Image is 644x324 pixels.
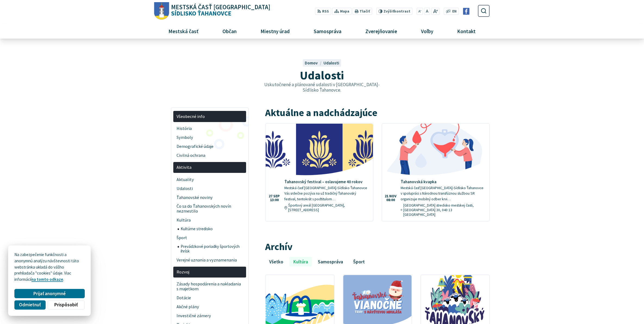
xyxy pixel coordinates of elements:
[14,252,84,283] p: Na zabezpečenie funkčnosti a anonymnú analýzu návštevnosti táto webstránka ukladá do vášho prehli...
[177,163,243,172] span: Aktivita
[177,175,243,184] span: Aktuality
[177,142,243,151] span: Demografické údaje
[353,8,372,15] button: Tlačiť
[304,24,351,38] a: Samospráva
[171,4,270,10] span: Mestská časť [GEOGRAPHIC_DATA]
[177,293,243,302] span: Dotácie
[284,179,369,184] h4: Ťahanovský festival – oslavujeme 40 rokov
[19,302,41,308] span: Odmietnuť
[166,24,200,38] span: Mestská časť
[32,277,63,282] a: na tomto odkaze
[265,107,489,118] h2: Aktuálne a nadchádzajúce
[220,24,238,38] span: Občan
[33,291,66,297] span: Prijať anonymné
[181,242,243,256] span: Prevádzkové poriadky športových ihrísk
[363,24,399,38] span: Zverejňovanie
[356,24,407,38] a: Zverejňovanie
[269,198,280,202] span: 13:00
[154,2,169,20] img: Prejsť na domovskú stránku
[284,185,369,202] p: Mestská časť [GEOGRAPHIC_DATA]-Sídlisko Ťahanovce Vás srdečne pozýva na už tradičný Ťahanovský fe...
[349,257,369,266] a: Šport
[260,82,384,93] p: Uskutočnené a plánované udalosti v [GEOGRAPHIC_DATA]-Sídlisko Ťahanovce.
[424,8,430,15] button: Nastaviť pôvodnú veľkosť písma
[173,124,246,133] a: História
[173,280,246,294] a: Zásady hospodárenia a nakladania s majetkom
[177,280,243,294] span: Zásady hospodárenia a nakladania s majetkom
[173,256,246,264] a: Verejné uznania a vyznamenania
[54,302,78,308] span: Prispôsobiť
[14,300,45,310] button: Odmietnuť
[177,112,243,121] span: Všeobecné info
[177,233,243,242] span: Šport
[385,198,397,202] span: 08:00
[173,302,246,311] a: Akčné plány
[315,8,331,15] a: RSS
[455,24,478,38] span: Kontakt
[169,4,271,17] span: Sídlisko Ťahanovce
[181,225,243,233] span: Kultúrne stredisko
[173,151,246,160] a: Civilná ochrana
[177,124,243,133] span: História
[177,302,243,311] span: Akčné plány
[173,184,246,193] a: Udalosti
[305,60,318,66] span: Domov
[158,24,208,38] a: Mestská časť
[177,267,243,276] span: Rozvoj
[173,311,246,320] a: Investičné zámery
[178,242,246,256] a: Prevádzkové poriadky športových ihrísk
[452,9,457,14] span: EN
[451,9,458,14] a: EN
[411,24,443,38] a: Voľby
[265,257,287,266] a: Všetko
[173,233,246,242] a: Šport
[173,293,246,302] a: Dotácie
[305,60,323,66] a: Domov
[173,202,246,216] a: Čo sa do Ťahanovských novín nezmestilo
[431,8,439,15] button: Zväčšiť veľkosť písma
[376,8,412,15] button: Zvýšiťkontrast
[447,24,486,38] a: Kontakt
[384,9,410,14] span: kontrast
[177,184,243,193] span: Udalosti
[417,8,423,15] button: Zmenšiť veľkosť písma
[323,60,339,66] a: Udalosti
[384,9,394,14] span: Zvýšiť
[177,151,243,160] span: Civilná ochrana
[401,185,485,202] p: Mestská časť [GEOGRAPHIC_DATA]-Sídlisko Ťahanovce v spolupráci s Národnou transfúznou službou SR ...
[419,24,435,38] span: Voľby
[173,111,246,122] a: Všeobecné info
[48,300,84,310] button: Prispôsobiť
[178,225,246,233] a: Kultúrne stredisko
[212,24,246,38] a: Občan
[312,24,343,38] span: Samospráva
[403,203,485,217] span: [GEOGRAPHIC_DATA] stredisko mestskej časti, [GEOGRAPHIC_DATA] 30, 040 13 [GEOGRAPHIC_DATA]
[173,142,246,151] a: Demografické údaje
[382,124,489,221] a: Ťahanovská kvapka Mestská časť [GEOGRAPHIC_DATA]-Sídlisko Ťahanovce v spolupráci s Národnou trans...
[177,133,243,142] span: Symboly
[14,289,84,298] button: Prijať anonymné
[332,8,351,15] a: Mapa
[389,194,397,198] span: nov
[177,256,243,264] span: Verejné uznania a vyznamenania
[177,193,243,202] span: Ťahanovské noviny
[269,194,272,198] span: 27
[265,241,489,252] h2: Archív
[250,24,300,38] a: Miestny úrad
[154,2,270,20] a: Logo Sídlisko Ťahanovce, prejsť na domovskú stránku.
[177,216,243,225] span: Kultúra
[300,68,344,83] span: Udalosti
[173,267,246,278] a: Rozvoj
[258,24,292,38] span: Miestny úrad
[173,133,246,142] a: Symboly
[322,9,329,14] span: RSS
[360,9,370,14] span: Tlačiť
[177,311,243,320] span: Investičné zámery
[288,203,369,212] span: Športový areál [GEOGRAPHIC_DATA], [STREET_ADDRESS]
[273,194,280,198] span: sep
[173,175,246,184] a: Aktuality
[173,193,246,202] a: Ťahanovské noviny
[173,162,246,173] a: Aktivita
[340,9,349,14] span: Mapa
[289,257,312,266] a: Kultúra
